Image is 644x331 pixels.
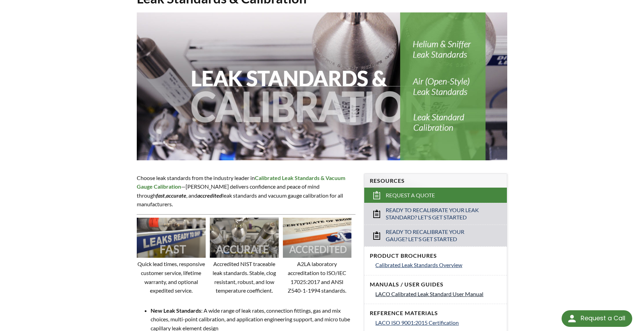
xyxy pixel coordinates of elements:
[370,177,501,185] h4: Resources
[210,218,279,258] img: Image showing the word ACCURATE overlaid on it
[375,319,459,326] span: LACO ISO 9001:2015 Certification
[386,228,486,243] span: Ready to Recalibrate Your Gauge? Let's Get Started
[386,207,486,221] span: Ready to Recalibrate Your Leak Standard? Let's Get Started
[151,307,201,314] strong: New Leak Standards
[370,252,501,259] h4: Product Brochures
[197,192,222,199] em: accredited
[137,259,206,295] p: Quick lead times, responsive customer service, lifetime warranty, and optional expedited service.
[375,262,462,268] span: Calibrated Leak Standards Overview
[364,188,507,203] a: Request a Quote
[566,313,578,324] img: round button
[370,281,501,288] h4: Manuals / User Guides
[581,310,625,326] div: Request a Call
[156,192,165,199] em: fast
[370,310,501,317] h4: Reference Materials
[283,259,352,295] p: A2LA laboratory accreditation to ISO/IEC 17025:2017 and ANSI Z540-1-1994 standards.
[283,218,352,258] img: Image showing the word ACCREDITED overlaid on it
[137,12,507,160] img: Leak Standards & Calibration header
[562,310,632,327] div: Request a Call
[210,259,279,295] p: Accredited NIST traceable leak standards. Stable, clog resistant, robust, and low temperature coe...
[375,261,501,269] a: Calibrated Leak Standards Overview
[364,225,507,246] a: Ready to Recalibrate Your Gauge? Let's Get Started
[375,290,501,299] a: LACO Calibrated Leak Standard User Manual
[386,192,435,199] span: Request a Quote
[375,291,483,297] span: LACO Calibrated Leak Standard User Manual
[364,203,507,225] a: Ready to Recalibrate Your Leak Standard? Let's Get Started
[137,218,206,258] img: Image showing the word FAST overlaid on it
[137,173,356,209] p: Choose leak standards from the industry leader in —[PERSON_NAME] delivers confidence and peace of...
[166,192,186,199] strong: accurate
[375,318,501,327] a: LACO ISO 9001:2015 Certification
